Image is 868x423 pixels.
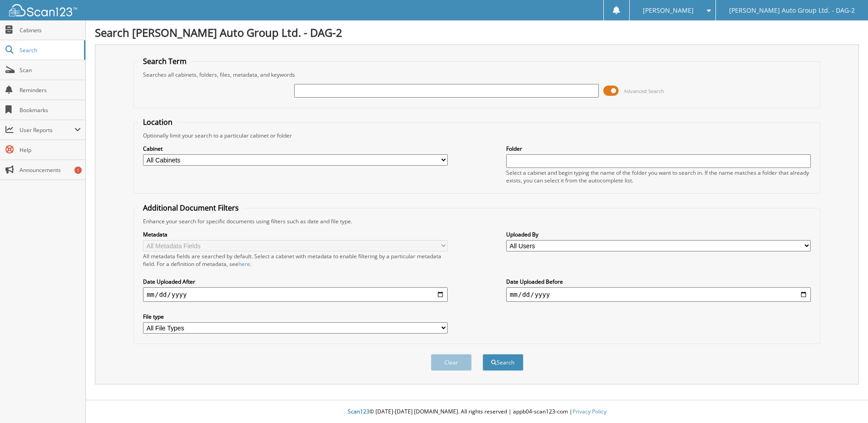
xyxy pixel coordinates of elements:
[20,86,81,94] span: Reminders
[506,231,811,238] label: Uploaded By
[138,117,177,127] legend: Location
[143,252,448,268] div: All metadata fields are searched by default. Select a cabinet with metadata to enable filtering b...
[624,88,664,94] span: Advanced Search
[86,401,868,423] div: © [DATE]-[DATE] [DOMAIN_NAME]. All rights reserved | appb04-scan123-com |
[143,287,448,302] input: start
[138,203,243,213] legend: Additional Document Filters
[143,313,448,320] label: File type
[20,46,79,54] span: Search
[348,408,370,415] span: Scan123
[506,278,811,285] label: Date Uploaded Before
[138,132,815,139] div: Optionally limit your search to a particular cabinet or folder
[20,26,81,34] span: Cabinets
[20,66,81,74] span: Scan
[9,4,77,16] img: scan123-logo-white.svg
[138,56,191,66] legend: Search Term
[143,278,448,285] label: Date Uploaded After
[20,106,81,114] span: Bookmarks
[572,408,607,415] a: Privacy Policy
[20,126,74,134] span: User Reports
[483,354,523,371] button: Search
[138,217,815,225] div: Enhance your search for specific documents using filters such as date and file type.
[643,8,694,13] span: [PERSON_NAME]
[74,167,82,174] div: 1
[143,145,448,152] label: Cabinet
[138,71,815,79] div: Searches all cabinets, folders, files, metadata, and keywords
[20,146,81,154] span: Help
[431,354,472,371] button: Clear
[143,231,448,238] label: Metadata
[729,8,855,13] span: [PERSON_NAME] Auto Group Ltd. - DAG-2
[238,260,250,268] a: here
[20,166,81,174] span: Announcements
[506,287,811,302] input: end
[506,145,811,152] label: Folder
[506,169,811,184] div: Select a cabinet and begin typing the name of the folder you want to search in. If the name match...
[95,25,859,40] h1: Search [PERSON_NAME] Auto Group Ltd. - DAG-2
